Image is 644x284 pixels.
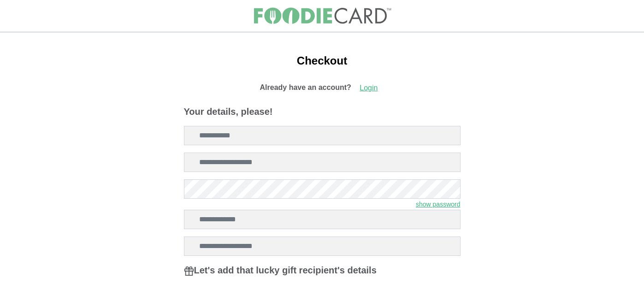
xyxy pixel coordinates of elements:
small: show password [416,201,461,208]
img: FoodieCard; Eat, Drink, Save, Donate [253,7,391,24]
a: Login [353,79,384,97]
h1: Checkout [184,54,461,68]
strong: Already have an account? [260,83,351,91]
a: show password [416,199,461,210]
legend: Your details, please! [184,105,461,118]
legend: Let's add that lucky gift recipient's details [184,263,461,277]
